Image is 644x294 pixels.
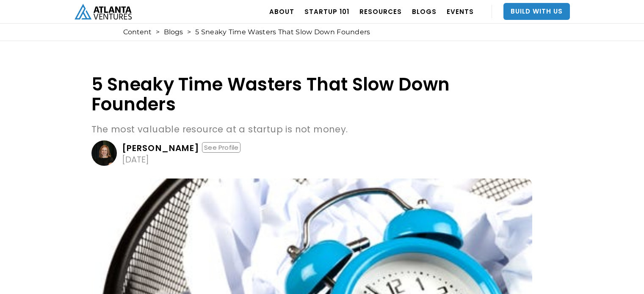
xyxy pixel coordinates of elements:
h1: 5 Sneaky Time Wasters That Slow Down Founders [91,74,532,114]
a: [PERSON_NAME]See Profile[DATE] [91,140,532,166]
div: See Profile [202,142,240,153]
div: > [187,28,191,36]
a: Blogs [164,28,183,36]
a: Content [123,28,152,36]
div: 5 Sneaky Time Wasters That Slow Down Founders [195,28,370,36]
div: [PERSON_NAME] [122,144,200,152]
p: The most valuable resource at a startup is not money. [91,123,532,136]
div: > [156,28,160,36]
div: [DATE] [122,155,149,164]
a: Build With Us [503,3,570,20]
